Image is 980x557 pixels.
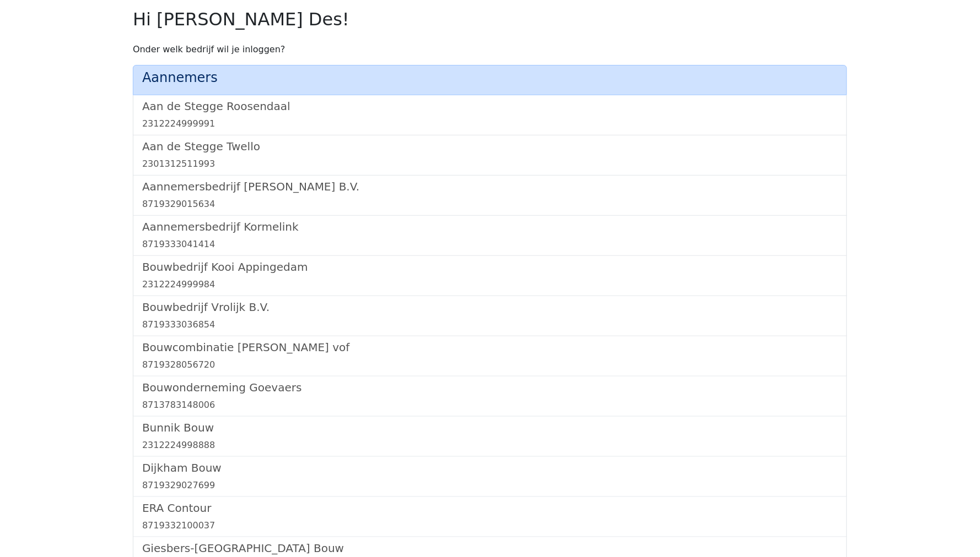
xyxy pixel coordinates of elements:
[142,140,838,171] a: Aan de Stegge Twello2301312511993
[142,421,838,452] a: Bunnik Bouw2312224998888
[142,341,838,372] a: Bouwcombinatie [PERSON_NAME] vof8719328056720
[142,542,838,555] h5: Giesbers-[GEOGRAPHIC_DATA] Bouw
[133,43,847,56] p: Onder welk bedrijf wil je inloggen?
[142,479,838,492] div: 8719329027699
[142,70,838,86] h4: Aannemers
[142,100,838,113] h5: Aan de Stegge Roosendaal
[142,157,838,171] div: 2301312511993
[142,301,838,331] a: Bouwbedrijf Vrolijk B.V.8719333036854
[142,238,838,251] div: 8719333041414
[142,501,838,532] a: ERA Contour8719332100037
[142,180,838,211] a: Aannemersbedrijf [PERSON_NAME] B.V.8719329015634
[142,220,838,233] h5: Aannemersbedrijf Kormelink
[142,140,838,153] h5: Aan de Stegge Twello
[142,358,838,372] div: 8719328056720
[142,461,838,492] a: Dijkham Bouw8719329027699
[142,198,838,211] div: 8719329015634
[142,461,838,474] h5: Dijkham Bouw
[142,318,838,331] div: 8719333036854
[142,260,838,274] h5: Bouwbedrijf Kooi Appingedam
[142,180,838,193] h5: Aannemersbedrijf [PERSON_NAME] B.V.
[142,519,838,532] div: 8719332100037
[142,301,838,314] h5: Bouwbedrijf Vrolijk B.V.
[142,260,838,291] a: Bouwbedrijf Kooi Appingedam2312224999984
[142,501,838,515] h5: ERA Contour
[133,9,847,30] h2: Hi [PERSON_NAME] Des!
[142,421,838,434] h5: Bunnik Bouw
[142,341,838,354] h5: Bouwcombinatie [PERSON_NAME] vof
[142,381,838,412] a: Bouwonderneming Goevaers8713783148006
[142,117,838,130] div: 2312224999991
[142,381,838,394] h5: Bouwonderneming Goevaers
[142,398,838,412] div: 8713783148006
[142,439,838,452] div: 2312224998888
[142,220,838,251] a: Aannemersbedrijf Kormelink8719333041414
[142,278,838,291] div: 2312224999984
[142,100,838,130] a: Aan de Stegge Roosendaal2312224999991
